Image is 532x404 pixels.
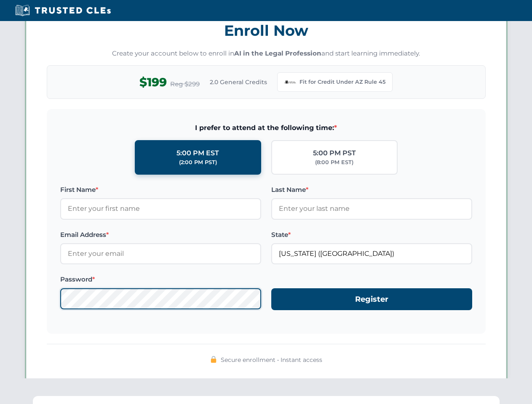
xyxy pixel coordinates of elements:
label: State [271,230,472,240]
span: Secure enrollment • Instant access [221,355,322,364]
span: Fit for Credit Under AZ Rule 45 [299,78,385,86]
input: Enter your email [60,243,261,264]
div: (8:00 PM EST) [315,158,353,167]
input: Arizona (AZ) [271,243,472,264]
div: 5:00 PM EST [176,148,219,159]
label: Last Name [271,185,472,195]
label: Email Address [60,230,261,240]
span: $199 [139,73,167,92]
input: Enter your last name [271,198,472,219]
span: Reg $299 [170,79,200,89]
input: Enter your first name [60,198,261,219]
span: 2.0 General Credits [210,77,267,87]
img: Arizona Bar [284,76,296,88]
img: Trusted CLEs [13,4,113,17]
p: Create your account below to enroll in and start learning immediately. [47,49,486,58]
label: First Name [60,185,261,195]
img: 🔒 [210,356,217,363]
button: Register [271,288,472,311]
h3: Enroll Now [47,17,486,44]
div: (2:00 PM PST) [179,158,217,167]
label: Password [60,274,261,284]
div: 5:00 PM PST [313,148,356,159]
strong: AI in the Legal Profession [234,49,321,57]
span: I prefer to attend at the following time: [60,122,472,133]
